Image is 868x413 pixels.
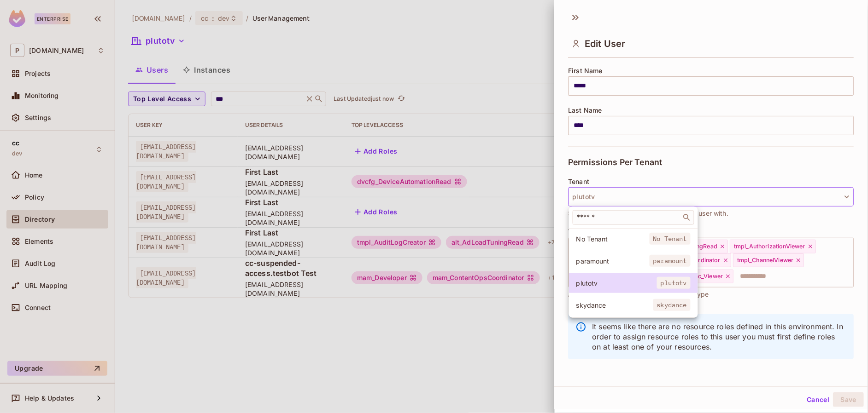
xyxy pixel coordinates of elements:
span: paramount [576,257,650,265]
span: skydance [576,301,653,310]
span: No Tenant [576,235,650,243]
span: plutotv [657,277,691,289]
span: skydance [653,299,691,311]
span: plutotv [576,279,657,287]
span: No Tenant [650,233,691,245]
span: paramount [650,255,691,267]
